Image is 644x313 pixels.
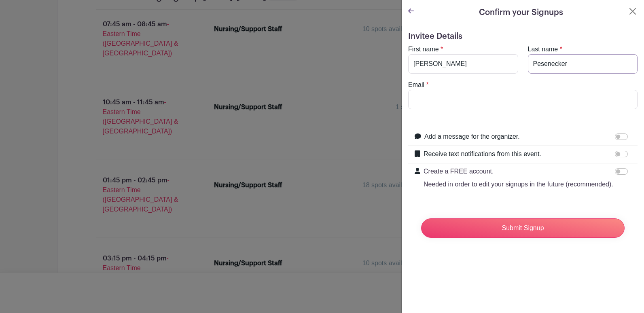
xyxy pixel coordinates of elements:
p: Create a FREE account. [424,167,613,176]
h5: Invitee Details [408,32,638,41]
input: Submit Signup [421,218,625,238]
label: Add a message for the organizer. [424,132,520,142]
label: Receive text notifications from this event. [424,149,541,159]
button: Close [628,6,638,16]
label: Email [408,80,424,90]
h5: Confirm your Signups [479,6,563,19]
label: Last name [528,44,558,54]
p: Needed in order to edit your signups in the future (recommended). [424,180,613,189]
label: First name [408,44,439,54]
